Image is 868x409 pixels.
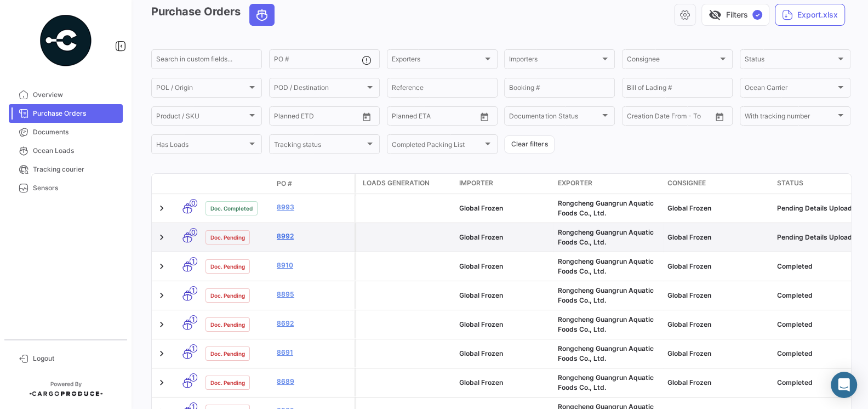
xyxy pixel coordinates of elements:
span: Logout [33,354,118,363]
span: Rongcheng Guangrun Aquatic Foods Co., Ltd. [558,286,654,304]
span: visibility_off [709,8,722,21]
span: 0 [190,199,197,207]
span: Documents [33,127,118,137]
span: Doc. Pending [210,291,245,300]
a: Ocean Loads [9,141,123,160]
span: Global Frozen [667,233,711,241]
span: Purchase Orders [33,109,118,118]
span: Global Frozen [459,320,503,328]
button: Open calendar [711,109,728,125]
input: To [415,114,455,122]
a: 8895 [277,289,350,299]
span: Tracking status [274,142,365,150]
a: Expand/Collapse Row [156,232,167,243]
a: Expand/Collapse Row [156,261,167,272]
span: Rongcheng Guangrun Aquatic Foods Co., Ltd. [558,344,654,362]
span: Importer [459,178,493,188]
span: Rongcheng Guangrun Aquatic Foods Co., Ltd. [558,257,654,275]
span: Doc. Completed [210,204,253,213]
button: Open calendar [358,109,375,125]
a: 8689 [277,377,350,387]
datatable-header-cell: Importer [455,174,553,194]
span: 1 [190,373,197,382]
span: 1 [190,344,197,353]
span: Overview [33,90,118,100]
span: Ocean Loads [33,146,118,156]
span: Product / SKU [156,114,247,122]
span: Tracking courier [33,164,118,174]
h3: Purchase Orders [151,4,278,26]
datatable-header-cell: Transport mode [174,179,201,188]
span: Doc. Pending [210,262,245,271]
span: Sensors [33,183,118,193]
span: POD / Destination [274,86,365,93]
span: Rongcheng Guangrun Aquatic Foods Co., Ltd. [558,199,654,217]
a: 8992 [277,231,350,241]
span: Ocean Carrier [745,86,836,93]
a: 8910 [277,260,350,270]
span: Doc. Pending [210,233,245,242]
span: Status [745,57,836,65]
span: Completed Packing List [392,142,483,150]
span: Global Frozen [667,262,711,270]
button: Open calendar [476,109,493,125]
span: Status [777,178,803,188]
span: PO # [277,179,292,189]
span: Global Frozen [667,378,711,387]
span: 1 [190,257,197,265]
span: 0 [190,228,197,236]
span: Global Frozen [667,320,711,328]
span: 1 [190,286,197,294]
span: Doc. Pending [210,378,245,387]
a: Expand/Collapse Row [156,319,167,330]
span: Global Frozen [459,262,503,270]
span: Rongcheng Guangrun Aquatic Foods Co., Ltd. [558,228,654,246]
datatable-header-cell: Consignee [663,174,773,194]
a: Tracking courier [9,160,123,179]
datatable-header-cell: Exporter [553,174,663,194]
span: Loads generation [363,178,430,188]
button: Export.xlsx [775,4,845,26]
img: powered-by.png [38,13,93,68]
span: Global Frozen [459,233,503,241]
input: From [274,114,289,122]
a: Sensors [9,179,123,197]
a: Documents [9,123,123,141]
span: Global Frozen [459,349,503,357]
a: Expand/Collapse Row [156,348,167,359]
span: Documentation Status [509,114,600,122]
a: 8993 [277,202,350,212]
a: Expand/Collapse Row [156,290,167,301]
span: Exporters [392,57,483,65]
a: 8692 [277,319,350,328]
span: Consignee [667,178,706,188]
div: Abrir Intercom Messenger [831,372,857,398]
button: Ocean [250,4,274,25]
a: 8691 [277,348,350,357]
input: From [392,114,407,122]
span: Doc. Pending [210,349,245,358]
span: 1 [190,315,197,323]
datatable-header-cell: PO # [272,174,355,193]
button: Clear filters [504,135,555,154]
span: Global Frozen [667,204,711,212]
span: POL / Origin [156,86,247,93]
span: Importers [509,57,600,65]
input: From [627,114,642,122]
span: Exporter [558,178,592,188]
span: Global Frozen [667,349,711,357]
span: Doc. Pending [210,320,245,329]
span: Rongcheng Guangrun Aquatic Foods Co., Ltd. [558,315,654,333]
a: Expand/Collapse Row [156,377,167,388]
span: Has Loads [156,142,247,150]
input: To [650,114,690,122]
span: Rongcheng Guangrun Aquatic Foods Co., Ltd. [558,373,654,391]
span: Global Frozen [667,291,711,299]
datatable-header-cell: Doc. Status [201,179,272,188]
button: visibility_offFilters✓ [701,4,769,26]
a: Expand/Collapse Row [156,203,167,214]
span: Global Frozen [459,291,503,299]
input: To [297,114,337,122]
span: ✓ [752,10,762,20]
datatable-header-cell: Loads generation [356,174,455,194]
